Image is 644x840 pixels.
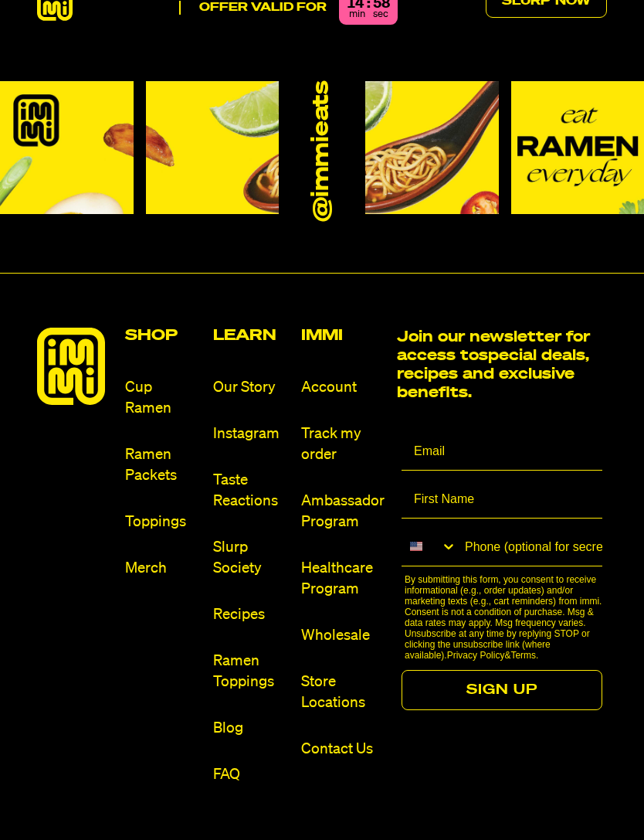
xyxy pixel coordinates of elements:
[301,672,385,713] a: Store Locations
[373,10,388,20] span: sec
[125,377,201,419] a: Cup Ramen
[301,377,385,398] a: Account
[447,650,505,661] a: Privacy Policy
[365,81,499,215] img: Instagram
[213,604,289,625] a: Recipes
[301,739,385,760] a: Contact Us
[125,328,201,343] h2: Shop
[410,540,422,553] img: United States
[301,423,385,465] a: Track my order
[510,650,536,661] a: Terms
[213,328,289,343] h2: Learn
[213,651,289,692] a: Ramen Toppings
[301,328,385,343] h2: Immi
[125,558,201,579] a: Merch
[213,718,289,739] a: Blog
[213,377,289,398] a: Our Story
[397,328,607,402] h2: Join our newsletter for access to special deals, recipes and exclusive benefits.
[457,528,602,566] input: Phone (optional for secret deals)
[213,423,289,444] a: Instagram
[309,81,336,222] a: @immieats
[301,625,385,646] a: Wholesale
[301,558,385,600] a: Healthcare Program
[301,491,385,532] a: Ambassador Program
[8,768,167,832] iframe: Marketing Popup
[402,432,602,471] input: Email
[405,574,607,661] p: By submitting this form, you consent to receive informational (e.g., order updates) and/or market...
[349,10,365,20] span: min
[125,444,201,486] a: Ramen Packets
[402,528,457,565] button: Search Countries
[213,537,289,579] a: Slurp Society
[146,81,280,215] img: Instagram
[213,764,289,785] a: FAQ
[125,512,201,532] a: Toppings
[402,480,602,519] input: First Name
[213,470,289,512] a: Taste Reactions
[179,1,327,15] p: Offer valid for
[402,670,602,710] button: SIGN UP
[37,328,105,405] img: immieats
